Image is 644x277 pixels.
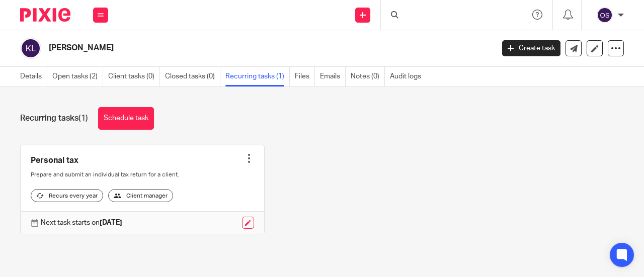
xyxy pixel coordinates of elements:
a: Audit logs [390,67,426,86]
a: Details [20,67,47,86]
span: (1) [78,114,88,122]
a: Client tasks (0) [108,67,160,86]
strong: [DATE] [100,219,122,226]
img: svg%3E [597,7,613,23]
a: Create task [502,40,560,56]
div: Client manager [108,189,173,202]
img: Pixie [20,8,70,22]
p: Next task starts on [41,218,122,228]
h1: Recurring tasks [20,113,88,124]
h2: [PERSON_NAME] [49,43,399,53]
a: Open tasks (2) [52,67,103,86]
a: Schedule task [98,107,154,130]
a: Notes (0) [351,67,385,86]
a: Files [295,67,315,86]
div: Recurs every year [31,189,103,202]
a: Recurring tasks (1) [225,67,290,86]
a: Emails [320,67,346,86]
a: Closed tasks (0) [165,67,220,86]
img: svg%3E [20,38,41,59]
